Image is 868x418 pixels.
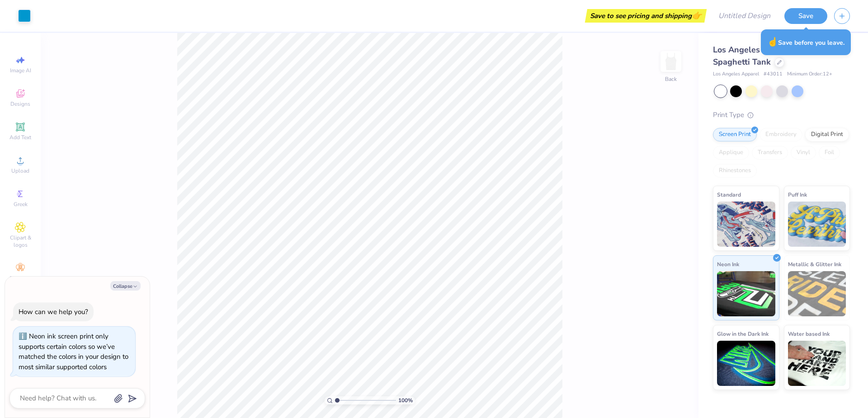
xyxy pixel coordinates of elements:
[10,100,30,108] span: Designs
[788,202,846,247] img: Puff Ink
[788,259,841,269] span: Metallic & Glitter Ink
[717,271,775,316] img: Neon Ink
[788,341,846,386] img: Water based Ink
[717,202,775,247] img: Standard
[9,134,31,141] span: Add Text
[767,36,778,48] span: ☝️
[14,201,28,208] span: Greek
[110,281,141,291] button: Collapse
[11,167,29,174] span: Upload
[10,67,31,74] span: Image AI
[713,128,757,141] div: Screen Print
[713,44,829,67] span: Los Angeles Apparel Baby Rib Spaghetti Tank
[587,9,704,23] div: Save to see pricing and shipping
[19,307,88,316] div: How can we help you?
[819,146,840,160] div: Foil
[805,128,849,141] div: Digital Print
[788,329,830,338] span: Water based Ink
[713,110,850,120] div: Print Type
[788,271,846,316] img: Metallic & Glitter Ink
[787,70,832,78] span: Minimum Order: 12 +
[398,396,413,404] span: 100 %
[692,10,702,21] span: 👉
[717,259,739,269] span: Neon Ink
[662,52,680,70] img: Back
[764,70,783,78] span: # 43011
[791,146,816,160] div: Vinyl
[711,7,778,25] input: Untitled Design
[5,234,36,249] span: Clipart & logos
[759,128,802,141] div: Embroidery
[713,164,757,178] div: Rhinestones
[9,275,31,282] span: Decorate
[19,332,128,371] div: Neon ink screen print only supports certain colors so we’ve matched the colors in your design to ...
[761,29,851,55] div: Save before you leave.
[713,146,749,160] div: Applique
[788,190,807,199] span: Puff Ink
[752,146,788,160] div: Transfers
[717,341,775,386] img: Glow in the Dark Ink
[784,8,827,24] button: Save
[717,329,769,338] span: Glow in the Dark Ink
[717,190,741,199] span: Standard
[665,75,677,83] div: Back
[713,70,759,78] span: Los Angeles Apparel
